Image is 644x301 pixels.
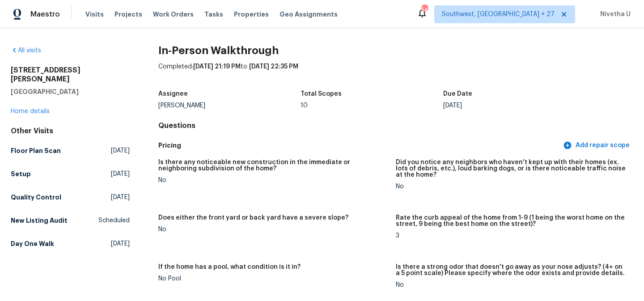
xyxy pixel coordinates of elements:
[158,159,389,172] h5: Is there any noticeable new construction in the immediate or neighboring subdivision of the home?
[153,10,194,19] span: Work Orders
[158,121,633,130] h4: Questions
[11,127,130,136] div: Other Visits
[421,5,428,14] div: 546
[11,216,68,225] h5: New Listing Audit
[11,47,41,54] a: All visits
[301,91,342,97] h5: Total Scopes
[11,239,54,248] h5: Day One Walk
[11,212,130,229] a: New Listing AuditScheduled
[234,10,269,19] span: Properties
[111,146,130,155] span: [DATE]
[158,276,389,282] div: No Pool
[249,64,298,70] span: [DATE] 22:35 PM
[11,189,130,205] a: Quality Control[DATE]
[158,62,633,85] div: Completed: to
[11,143,130,159] a: Floor Plan Scan[DATE]
[158,264,301,270] h5: If the home has a pool, what condition is it in?
[11,166,130,182] a: Setup[DATE]
[98,216,130,225] span: Scheduled
[158,91,188,97] h5: Assignee
[396,282,626,288] div: No
[11,108,50,114] a: Home details
[396,233,626,239] div: 3
[193,64,241,70] span: [DATE] 21:19 PM
[396,183,626,190] div: No
[301,102,443,109] div: 10
[111,239,130,248] span: [DATE]
[597,10,631,19] span: Nivetha U
[158,102,301,109] div: [PERSON_NAME]
[158,215,348,221] h5: Does either the front yard or back yard have a severe slope?
[158,226,389,233] div: No
[565,140,630,151] span: Add repair scope
[114,10,142,19] span: Projects
[11,170,31,178] h5: Setup
[280,10,338,19] span: Geo Assignments
[443,91,472,97] h5: Due Date
[11,66,130,84] h2: [STREET_ADDRESS][PERSON_NAME]
[204,11,223,17] span: Tasks
[158,177,389,183] div: No
[396,159,626,178] h5: Did you notice any neighbors who haven't kept up with their homes (ex. lots of debris, etc.), lou...
[561,137,633,154] button: Add repair scope
[442,10,555,19] span: Southwest, [GEOGRAPHIC_DATA] + 27
[85,10,104,19] span: Visits
[11,193,61,202] h5: Quality Control
[11,146,61,155] h5: Floor Plan Scan
[30,10,60,19] span: Maestro
[443,102,586,109] div: [DATE]
[158,141,561,150] h5: Pricing
[11,87,130,96] h5: [GEOGRAPHIC_DATA]
[396,264,626,276] h5: Is there a strong odor that doesn't go away as your nose adjusts? (4+ on a 5 point scale) Please ...
[111,170,130,178] span: [DATE]
[11,236,130,252] a: Day One Walk[DATE]
[158,46,633,55] h2: In-Person Walkthrough
[111,193,130,202] span: [DATE]
[396,215,626,227] h5: Rate the curb appeal of the home from 1-9 (1 being the worst home on the street, 9 being the best...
